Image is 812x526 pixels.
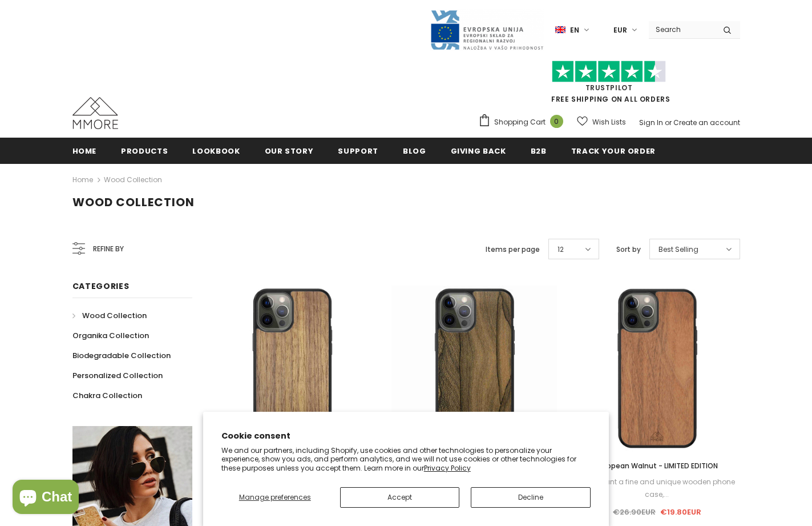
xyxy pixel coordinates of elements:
span: en [570,25,579,36]
span: Products [121,146,168,156]
span: Giving back [451,146,506,156]
a: European Walnut - LIMITED EDITION [574,460,740,472]
a: Chakra Collection [72,386,142,405]
a: Personalized Collection [72,366,163,386]
span: Lookbook [192,146,240,156]
span: Best Selling [659,244,698,255]
a: Giving back [451,138,506,163]
a: support [338,138,378,163]
a: Javni Razpis [430,25,544,34]
span: B2B [531,146,547,156]
a: Organika Collection [72,326,149,346]
span: Home [72,146,97,156]
span: 12 [558,244,564,255]
a: Home [72,138,97,163]
span: Biodegradable Collection [72,350,171,361]
a: Our Story [265,138,314,163]
a: Trustpilot [585,83,633,93]
a: Products [121,138,168,163]
div: If you want a fine and unique wooden phone case,... [574,476,740,501]
span: or [665,118,672,127]
span: Organika Collection [72,330,149,341]
span: 0 [550,115,563,128]
button: Manage preferences [221,487,329,508]
a: Shopping Cart 0 [478,114,569,131]
span: EUR [613,25,627,36]
img: i-lang-1.png [555,25,565,35]
button: Accept [340,487,460,508]
button: Decline [471,487,591,508]
a: Track your order [571,138,656,163]
span: Chakra Collection [72,390,142,401]
span: Shopping Cart [494,117,546,128]
a: Wood Collection [104,175,162,184]
span: Personalized Collection [72,370,163,381]
p: We and our partners, including Shopify, use cookies and other technologies to personalize your ex... [221,446,591,473]
h2: Cookie consent [221,430,591,442]
span: Our Story [265,146,314,156]
a: Create an account [673,118,740,127]
span: €19.80EUR [660,507,701,517]
a: B2B [531,138,547,163]
span: Refine by [93,243,124,255]
input: Search Site [649,21,714,38]
span: support [338,146,378,156]
a: Wish Lists [577,112,626,132]
a: Home [72,173,93,187]
span: Wood Collection [82,310,147,321]
span: Blog [403,146,426,156]
img: Trust Pilot Stars [552,61,666,83]
span: Wood Collection [72,194,195,210]
a: Blog [403,138,426,163]
label: Sort by [616,244,641,255]
span: Wish Lists [592,117,626,128]
img: MMORE Cases [72,97,118,129]
a: Sign In [639,118,663,127]
span: FREE SHIPPING ON ALL ORDERS [478,66,740,104]
span: €26.90EUR [613,507,656,517]
span: Manage preferences [239,492,311,502]
a: Wood Collection [72,306,147,326]
label: Items per page [486,244,540,255]
a: Biodegradable Collection [72,346,171,366]
inbox-online-store-chat: Shopify online store chat [9,480,82,517]
img: Javni Razpis [430,9,544,51]
a: Lookbook [192,138,240,163]
a: Privacy Policy [424,463,471,473]
span: European Walnut - LIMITED EDITION [596,461,718,471]
span: Track your order [571,146,656,156]
span: Categories [72,280,130,292]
